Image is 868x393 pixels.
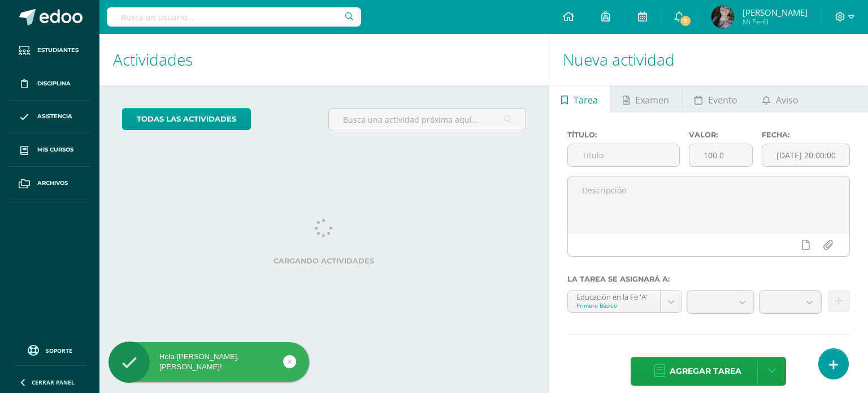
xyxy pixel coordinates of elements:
[611,85,682,113] a: Examen
[682,85,749,113] a: Evento
[679,15,692,27] span: 7
[776,87,798,114] span: Aviso
[711,6,734,28] img: b5ba50f65ad5dabcfd4408fb91298ba6.png
[549,85,610,113] a: Tarea
[9,133,90,167] a: Mis cursos
[708,87,737,114] span: Evento
[567,275,850,283] label: La tarea se asignará a:
[107,7,361,27] input: Busca un usuario...
[9,34,90,67] a: Estudiantes
[122,108,251,130] a: todas las Actividades
[108,352,309,372] div: Hola [PERSON_NAME], [PERSON_NAME]!
[9,167,90,200] a: Archivos
[37,179,68,188] span: Archivos
[576,301,652,309] div: Primero Básico
[9,67,90,101] a: Disciplina
[37,112,72,121] span: Asistencia
[689,144,752,166] input: Puntos máximos
[329,109,525,131] input: Busca una actividad próxima aquí...
[750,85,810,113] a: Aviso
[122,257,526,265] label: Cargando actividades
[37,79,71,88] span: Disciplina
[670,357,741,385] span: Agregar tarea
[32,378,75,386] span: Cerrar panel
[743,7,808,18] span: [PERSON_NAME]
[567,131,680,139] label: Título:
[762,131,850,139] label: Fecha:
[46,347,72,355] span: Soporte
[743,17,808,27] span: Mi Perfil
[568,144,679,166] input: Título
[37,145,73,154] span: Mis cursos
[37,46,79,55] span: Estudiantes
[9,101,90,134] a: Asistencia
[14,342,86,357] a: Soporte
[762,144,849,166] input: Fecha de entrega
[635,87,669,114] span: Examen
[689,131,753,139] label: Valor:
[576,291,652,301] div: Educación en la Fe 'A'
[113,34,535,85] h1: Actividades
[563,34,854,85] h1: Nueva actividad
[574,87,598,114] span: Tarea
[568,291,682,312] a: Educación en la Fe 'A'Primero Básico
